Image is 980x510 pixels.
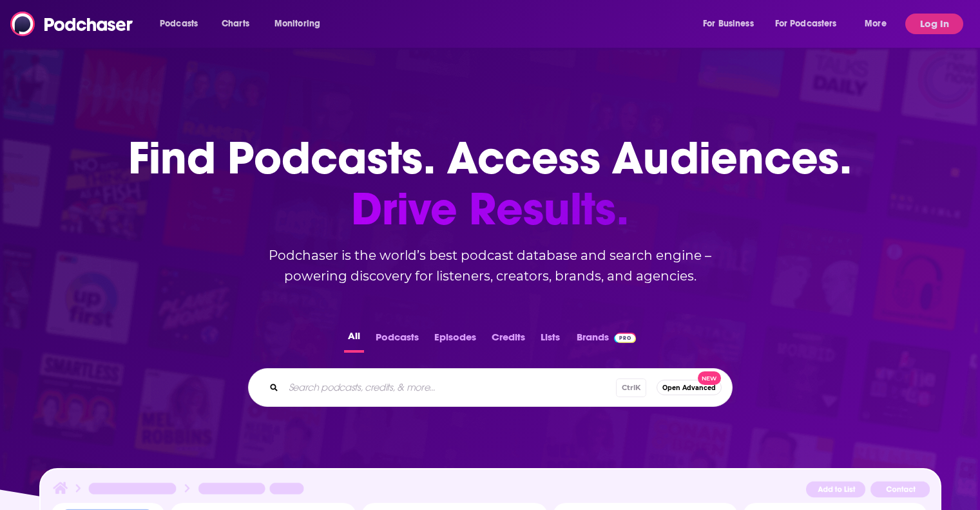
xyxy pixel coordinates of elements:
[662,384,716,391] span: Open Advanced
[430,328,480,353] button: Episodes
[283,377,616,398] input: Search podcasts, credits, & more...
[616,378,646,397] span: Ctrl K
[905,14,963,34] button: Log In
[10,12,134,36] img: Podchaser - Follow, Share and Rate Podcasts
[767,14,856,34] button: open menu
[657,380,722,395] button: Open AdvancedNew
[344,328,364,353] button: All
[614,333,637,343] img: Podchaser Pro
[537,328,564,353] button: Lists
[128,133,852,235] h1: Find Podcasts. Access Audiences.
[694,14,770,34] button: open menu
[222,15,249,33] span: Charts
[248,368,733,407] div: Search podcasts, credits, & more...
[160,15,198,33] span: Podcasts
[577,328,637,353] a: BrandsPodchaser Pro
[488,328,529,353] button: Credits
[128,184,852,235] span: Drive Results.
[51,480,930,502] img: Podcast Insights Header
[265,14,337,34] button: open menu
[274,15,320,33] span: Monitoring
[856,14,903,34] button: open menu
[213,14,257,34] a: Charts
[775,15,837,33] span: For Podcasters
[698,371,721,385] span: New
[865,15,887,33] span: More
[703,15,754,33] span: For Business
[233,245,748,286] h2: Podchaser is the world’s best podcast database and search engine – powering discovery for listene...
[151,14,215,34] button: open menu
[372,328,423,353] button: Podcasts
